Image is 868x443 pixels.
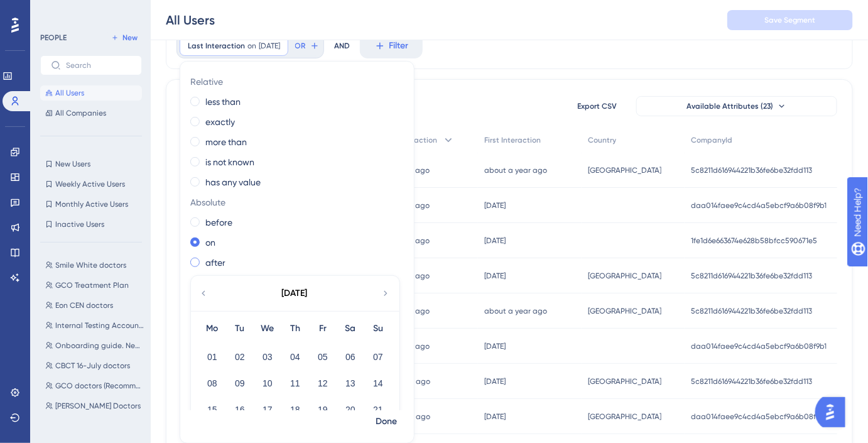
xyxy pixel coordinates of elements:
[484,271,506,280] time: [DATE]
[340,346,361,368] button: 06
[588,135,616,145] span: Country
[295,41,306,51] span: OR
[205,114,235,129] label: exactly
[40,258,149,273] button: Smile White doctors
[340,399,361,420] button: 20
[282,286,308,301] div: [DATE]
[55,320,144,331] span: Internal Testing Accounts
[369,410,404,433] button: Done
[202,373,223,394] button: 08
[815,393,853,431] iframe: UserGuiding AI Assistant Launcher
[257,399,278,420] button: 17
[691,271,812,281] span: 5c8211d616944221b36fe6be32fdd113
[229,346,251,368] button: 02
[55,361,130,371] span: CBCT 16-July doctors
[484,307,547,315] time: about a year ago
[190,74,399,89] span: Relative
[226,321,254,336] div: Tu
[484,135,541,145] span: First Interaction
[198,321,226,336] div: Mo
[40,278,149,293] button: GCO Treatment Plan
[389,38,409,53] span: Filter
[205,215,232,230] label: before
[376,414,397,429] span: Done
[360,33,423,58] button: Filter
[309,321,337,336] div: Fr
[293,36,321,56] button: OR
[40,358,149,373] button: CBCT 16-July doctors
[691,306,812,316] span: 5c8211d616944221b36fe6be32fdd113
[337,321,364,336] div: Sa
[55,219,104,229] span: Inactive Users
[40,398,149,413] button: [PERSON_NAME] Doctors
[686,101,773,111] span: Available Attributes (23)
[205,94,241,109] label: less than
[40,378,149,393] button: GCO doctors (Recommend best package)
[205,235,215,250] label: on
[578,101,617,111] span: Export CSV
[205,255,225,270] label: after
[190,195,399,210] span: Absolute
[257,346,278,368] button: 03
[188,41,245,51] span: Last Interaction
[205,134,247,150] label: more than
[40,177,142,192] button: Weekly Active Users
[55,280,129,290] span: GCO Treatment Plan
[588,306,661,316] span: [GEOGRAPHIC_DATA]
[588,376,661,386] span: [GEOGRAPHIC_DATA]
[40,156,142,172] button: New Users
[229,399,251,420] button: 16
[588,412,661,422] span: [GEOGRAPHIC_DATA]
[55,88,84,98] span: All Users
[205,175,261,190] label: has any value
[122,33,138,43] span: New
[588,165,661,175] span: [GEOGRAPHIC_DATA]
[40,85,142,101] button: All Users
[364,321,392,336] div: Su
[484,166,547,175] time: about a year ago
[764,15,816,25] span: Save Segment
[259,41,280,51] span: [DATE]
[691,376,812,386] span: 5c8211d616944221b36fe6be32fdd113
[55,108,106,118] span: All Companies
[312,399,334,420] button: 19
[40,298,149,313] button: Eon CEN doctors
[285,399,306,420] button: 18
[484,412,506,421] time: [DATE]
[55,260,126,270] span: Smile White doctors
[40,33,67,43] div: PEOPLE
[727,10,853,30] button: Save Segment
[367,399,389,420] button: 21
[312,373,334,394] button: 12
[55,341,144,351] span: Onboarding guide. New users
[257,373,278,394] button: 10
[202,399,223,420] button: 15
[312,346,334,368] button: 05
[55,381,144,391] span: GCO doctors (Recommend best package)
[40,338,149,353] button: Onboarding guide. New users
[66,61,131,70] input: Search
[40,197,142,212] button: Monthly Active Users
[55,199,128,209] span: Monthly Active Users
[55,179,125,189] span: Weekly Active Users
[40,106,142,121] button: All Companies
[340,373,361,394] button: 13
[166,11,215,29] div: All Users
[588,271,661,281] span: [GEOGRAPHIC_DATA]
[40,217,142,232] button: Inactive Users
[691,200,827,211] span: daa014faee9c4cd4a5ebcf9a6b08f9b1
[55,401,141,411] span: [PERSON_NAME] Doctors
[40,318,149,333] button: Internal Testing Accounts
[691,236,817,246] span: 1fe1d6e663674e628b58bfcc590671e5
[30,3,79,18] span: Need Help?
[484,236,506,245] time: [DATE]
[281,321,309,336] div: Th
[285,346,306,368] button: 04
[107,30,142,45] button: New
[636,96,837,116] button: Available Attributes (23)
[484,201,506,210] time: [DATE]
[247,41,256,51] span: on
[691,135,732,145] span: CompanyId
[367,373,389,394] button: 14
